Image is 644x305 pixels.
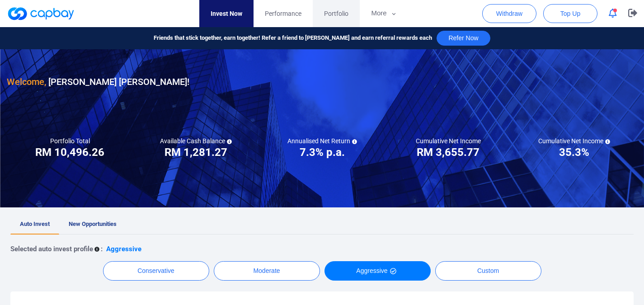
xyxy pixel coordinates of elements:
[165,145,227,160] h3: RM 1,281.27
[265,9,301,19] span: Performance
[69,221,117,227] span: New Opportunities
[437,31,490,46] button: Refer Now
[35,145,104,160] h3: RM 10,496.26
[154,33,432,43] span: Friends that stick together, earn together! Refer a friend to [PERSON_NAME] and earn referral rew...
[482,4,536,23] button: Withdraw
[324,261,431,281] button: Aggressive
[10,244,93,254] p: Selected auto invest profile
[160,137,232,145] h5: Available Cash Balance
[538,137,610,145] h5: Cumulative Net Income
[559,145,589,160] h3: 35.3%
[7,75,189,89] h3: [PERSON_NAME] [PERSON_NAME] !
[106,244,141,254] p: Aggressive
[300,145,345,160] h3: 7.3% p.a.
[435,261,541,281] button: Custom
[416,137,481,145] h5: Cumulative Net Income
[7,76,46,87] span: Welcome,
[543,4,597,23] button: Top Up
[103,261,209,281] button: Conservative
[20,221,50,227] span: Auto Invest
[50,137,90,145] h5: Portfolio Total
[214,261,320,281] button: Moderate
[287,137,357,145] h5: Annualised Net Return
[324,9,348,19] span: Portfolio
[417,145,479,160] h3: RM 3,655.77
[101,244,103,254] p: :
[560,9,580,18] span: Top Up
